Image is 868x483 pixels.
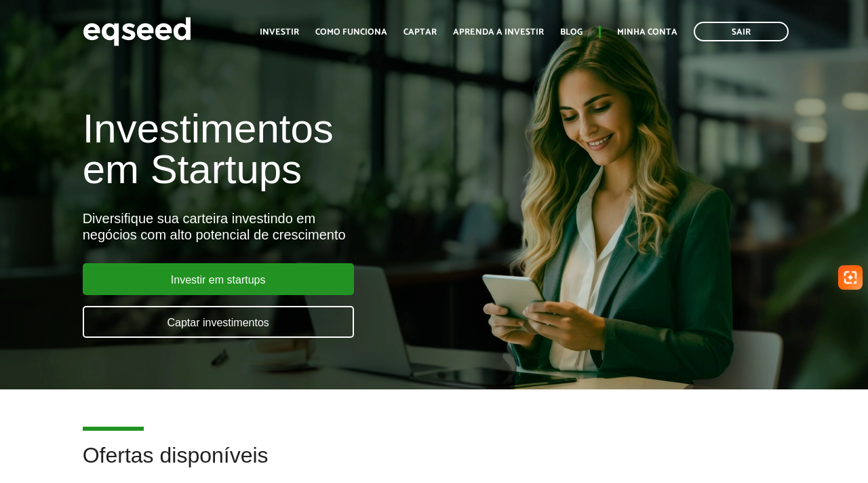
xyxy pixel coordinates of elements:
[694,22,789,41] a: Sair
[83,109,496,190] h1: Investimentos em Startups
[617,28,677,37] a: Minha conta
[83,210,496,243] div: Diversifique sua carteira investindo em negócios com alto potencial de crescimento
[403,28,437,37] a: Captar
[315,28,387,37] a: Como funciona
[83,263,354,295] a: Investir em startups
[83,306,354,338] a: Captar investimentos
[560,28,583,37] a: Blog
[453,28,544,37] a: Aprenda a investir
[83,14,191,50] img: EqSeed
[260,28,299,37] a: Investir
